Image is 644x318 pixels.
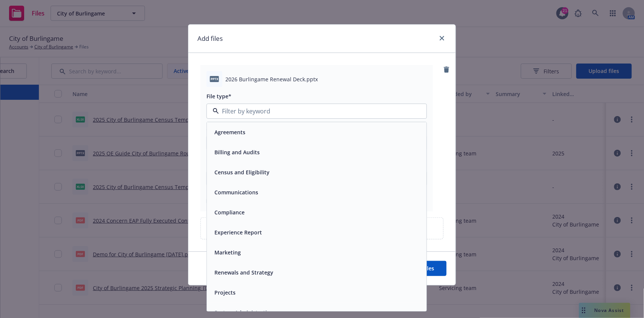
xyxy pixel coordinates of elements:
button: System Administration [214,309,274,316]
button: Marketing [214,248,241,256]
input: Filter by keyword [219,107,411,116]
button: Experience Report [214,228,262,236]
span: pptx [210,76,219,82]
span: 2026 Burlingame Renewal Deck.pptx [225,75,318,83]
button: Projects [214,289,236,296]
a: remove [442,65,451,74]
button: Billing and Audits [214,148,260,156]
div: Upload new files [200,217,444,239]
button: Census and Eligibility [214,168,270,176]
button: Communications [214,188,258,196]
a: close [438,34,447,43]
button: Compliance [214,208,245,216]
h1: Add files [197,34,223,43]
span: File type* [206,93,231,100]
button: Agreements [214,128,245,136]
button: Renewals and Strategy [214,268,273,276]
